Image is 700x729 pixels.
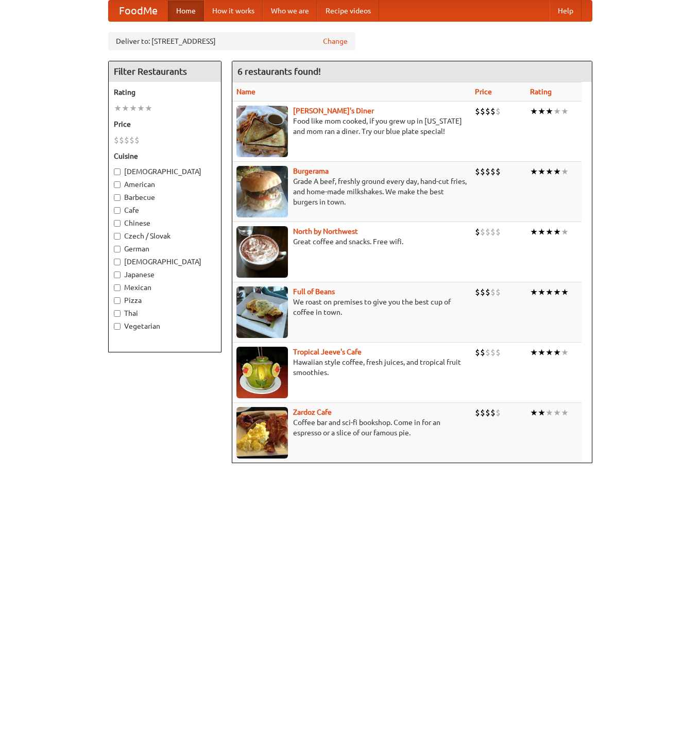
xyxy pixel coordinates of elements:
[236,347,288,398] img: jeeves.jpg
[480,347,485,358] li: $
[237,66,321,76] ng-pluralize: 6 restaurants found!
[480,166,485,177] li: $
[553,166,561,177] li: ★
[538,226,545,238] li: ★
[145,103,152,114] li: ★
[561,347,569,358] li: ★
[480,407,485,418] li: $
[293,107,374,115] a: [PERSON_NAME]'s Diner
[236,297,467,317] p: We roast on premises to give you the best cup of coffee in town.
[236,106,288,157] img: sallys.jpg
[114,231,216,241] label: Czech / Slovak
[236,176,467,207] p: Grade A beef, freshly ground every day, hand-cut fries, and home-made milkshakes. We make the bes...
[530,88,552,96] a: Rating
[114,284,121,291] input: Mexican
[129,134,134,146] li: $
[475,286,480,298] li: $
[475,166,480,177] li: $
[490,347,496,358] li: $
[137,103,145,114] li: ★
[122,103,129,114] li: ★
[475,407,480,418] li: $
[545,407,553,418] li: ★
[114,168,121,175] input: [DEMOGRAPHIC_DATA]
[114,310,121,317] input: Thai
[545,226,553,238] li: ★
[114,269,216,280] label: Japanese
[496,347,501,358] li: $
[236,357,467,378] p: Hawaiian style coffee, fresh juices, and tropical fruit smoothies.
[293,408,332,416] b: Zardoz Cafe
[561,407,569,418] li: ★
[496,407,501,418] li: $
[293,167,329,175] b: Burgerama
[236,286,288,338] img: beans.jpg
[480,106,485,117] li: $
[236,226,288,278] img: north.jpg
[561,226,569,238] li: ★
[530,286,538,298] li: ★
[490,166,496,177] li: $
[317,1,379,21] a: Recipe videos
[490,226,496,238] li: $
[293,287,335,296] b: Full of Beans
[114,207,121,214] input: Cafe
[538,347,545,358] li: ★
[114,257,216,267] label: [DEMOGRAPHIC_DATA]
[114,295,216,306] label: Pizza
[545,106,553,117] li: ★
[114,205,216,215] label: Cafe
[496,106,501,117] li: $
[553,226,561,238] li: ★
[538,166,545,177] li: ★
[485,166,490,177] li: $
[236,88,255,96] a: Name
[530,347,538,358] li: ★
[530,166,538,177] li: ★
[480,286,485,298] li: $
[485,106,490,117] li: $
[480,226,485,238] li: $
[553,286,561,298] li: ★
[236,407,288,459] img: zardoz.jpg
[550,1,582,21] a: Help
[124,134,129,146] li: $
[475,106,480,117] li: $
[561,106,569,117] li: ★
[114,244,216,254] label: German
[545,286,553,298] li: ★
[538,286,545,298] li: ★
[553,106,561,117] li: ★
[109,1,168,21] a: FoodMe
[114,308,216,318] label: Thai
[114,87,216,97] h5: Rating
[109,61,221,82] h4: Filter Restaurants
[114,259,121,265] input: [DEMOGRAPHIC_DATA]
[293,227,358,235] a: North by Northwest
[114,323,121,330] input: Vegetarian
[561,286,569,298] li: ★
[553,347,561,358] li: ★
[475,226,480,238] li: $
[114,192,216,202] label: Barbecue
[114,181,121,188] input: American
[553,407,561,418] li: ★
[119,134,124,146] li: $
[114,220,121,227] input: Chinese
[114,134,119,146] li: $
[475,88,492,96] a: Price
[114,321,216,331] label: Vegetarian
[134,134,140,146] li: $
[530,106,538,117] li: ★
[236,417,467,438] p: Coffee bar and sci-fi bookshop. Come in for an espresso or a slice of our famous pie.
[236,116,467,137] p: Food like mom cooked, if you grew up in [US_STATE] and mom ran a diner. Try our blue plate special!
[475,347,480,358] li: $
[496,166,501,177] li: $
[114,103,122,114] li: ★
[114,166,216,177] label: [DEMOGRAPHIC_DATA]
[538,407,545,418] li: ★
[114,233,121,240] input: Czech / Slovak
[114,151,216,161] h5: Cuisine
